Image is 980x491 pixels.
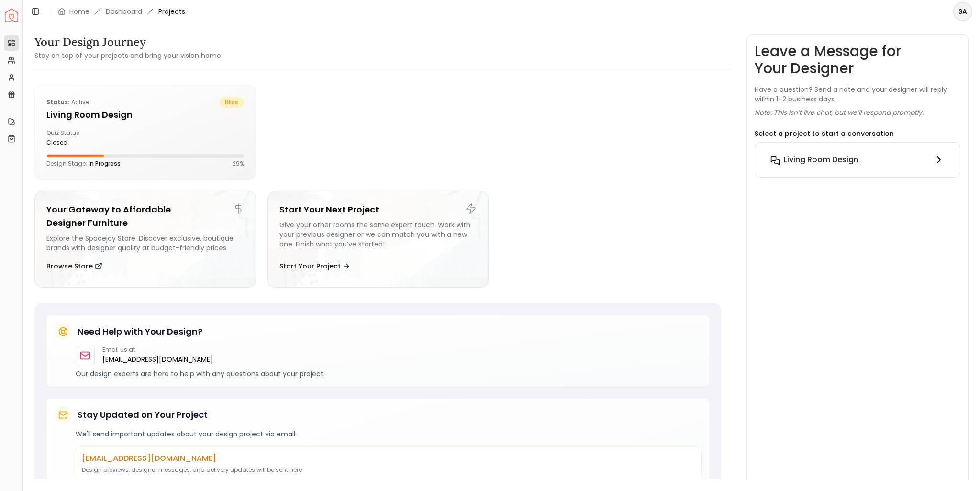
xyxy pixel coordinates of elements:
div: Explore the Spacejoy Store. Discover exclusive, boutique brands with designer quality at budget-f... [46,234,244,253]
h3: Your Design Journey [34,34,221,50]
p: Note: This isn’t live chat, but we’ll respond promptly. [755,108,924,117]
h5: Living Room design [46,108,244,122]
p: 29 % [233,160,244,167]
b: Status: [46,98,70,106]
h5: Stay Updated on Your Project [78,408,208,422]
a: [EMAIL_ADDRESS][DOMAIN_NAME] [102,354,213,365]
p: [EMAIL_ADDRESS][DOMAIN_NAME] [82,453,695,464]
h5: Your Gateway to Affordable Designer Furniture [46,203,244,230]
button: Living Room design [763,150,952,169]
div: closed [46,139,141,146]
div: Quiz Status: [46,129,141,146]
h5: Start Your Next Project [279,203,477,216]
p: Our design experts are here to help with any questions about your project. [76,369,702,379]
img: Spacejoy Logo [5,9,18,22]
button: Start Your Project [279,257,350,276]
span: bliss [219,97,244,108]
button: Browse Store [46,257,102,276]
a: Spacejoy [5,9,18,22]
p: Design Stage: [46,160,121,167]
p: Email us at [102,346,213,354]
p: active [46,97,89,108]
a: Start Your Next ProjectGive your other rooms the same expert touch. Work with your previous desig... [267,191,489,288]
p: Have a question? Send a note and your designer will reply within 1–2 business days. [755,85,960,104]
small: Stay on top of your projects and bring your vision home [34,51,221,60]
span: Projects [158,7,185,16]
p: Design previews, designer messages, and delivery updates will be sent here [82,466,695,474]
a: Your Gateway to Affordable Designer FurnitureExplore the Spacejoy Store. Discover exclusive, bout... [34,191,256,288]
nav: breadcrumb [58,7,185,16]
p: Select a project to start a conversation [755,129,894,138]
button: SA [953,2,972,21]
span: SA [954,3,971,20]
p: We'll send important updates about your design project via email: [76,429,702,439]
a: Dashboard [106,7,142,16]
span: In Progress [89,159,121,167]
a: Home [69,7,89,16]
h5: Need Help with Your Design? [78,325,202,338]
div: Give your other rooms the same expert touch. Work with your previous designer or we can match you... [279,220,477,253]
h6: Living Room design [784,154,858,166]
h3: Leave a Message for Your Designer [755,43,960,77]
